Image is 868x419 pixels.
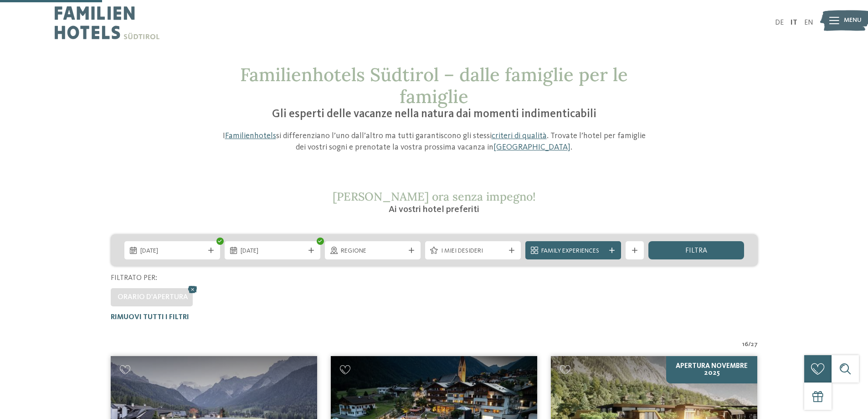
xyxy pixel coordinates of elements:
[111,314,189,321] span: Rimuovi tutti i filtri
[493,143,570,151] a: [GEOGRAPHIC_DATA]
[751,340,758,349] span: 27
[389,205,479,214] span: Ai vostri hotel preferiti
[341,247,405,256] span: Regione
[240,63,628,108] span: Familienhotels Südtirol – dalle famiglie per le famiglie
[804,19,813,26] a: EN
[441,247,505,256] span: I miei desideri
[140,247,204,256] span: [DATE]
[118,294,188,301] span: Orario d'apertura
[272,109,596,120] span: Gli esperti delle vacanze nella natura dai momenti indimenticabili
[225,132,276,140] a: Familienhotels
[685,247,707,254] span: filtra
[241,247,304,256] span: [DATE]
[111,274,157,282] span: Filtrato per:
[775,19,784,26] a: DE
[791,19,797,26] a: IT
[541,247,605,256] span: Family Experiences
[748,340,751,349] span: /
[218,130,651,153] p: I si differenziano l’uno dall’altro ma tutti garantiscono gli stessi . Trovate l’hotel per famigl...
[492,132,547,140] a: criteri di qualità
[742,340,748,349] span: 16
[844,16,862,25] span: Menu
[333,189,536,204] span: [PERSON_NAME] ora senza impegno!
